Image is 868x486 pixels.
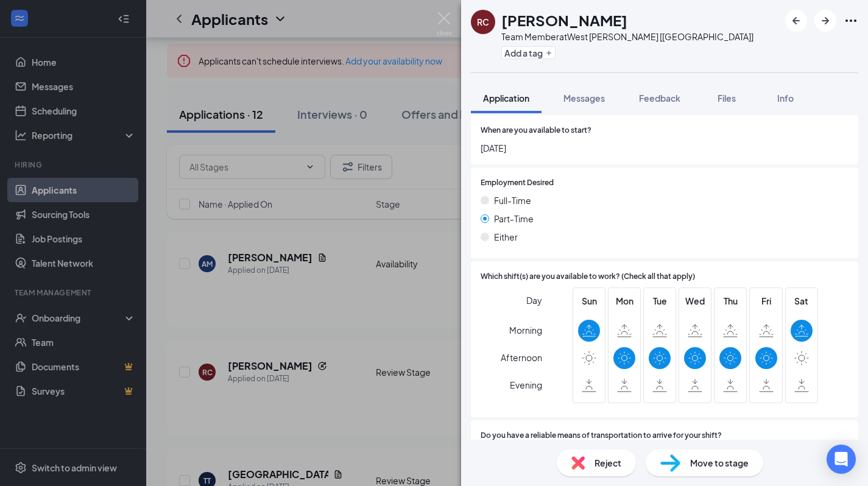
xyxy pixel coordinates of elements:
[501,30,753,43] div: Team Member at West [PERSON_NAME] [[GEOGRAPHIC_DATA]]
[494,212,534,225] span: Part-Time
[827,445,856,474] div: Open Intercom Messenger
[818,13,833,28] svg: ArrowRight
[509,319,542,341] span: Morning
[501,46,556,59] button: PlusAdd a tag
[481,141,849,155] span: [DATE]
[639,93,680,104] span: Feedback
[718,93,736,104] span: Files
[777,93,794,104] span: Info
[789,13,803,28] svg: ArrowLeftNew
[814,10,836,32] button: ArrowRight
[785,10,807,32] button: ArrowLeftNew
[481,125,591,136] span: When are you available to start?
[510,374,542,396] span: Evening
[844,13,858,28] svg: Ellipses
[595,456,621,470] span: Reject
[481,177,554,189] span: Employment Desired
[481,271,695,283] span: Which shift(s) are you available to work? (Check all that apply)
[649,294,671,308] span: Tue
[578,294,600,308] span: Sun
[481,430,722,442] span: Do you have a reliable means of transportation to arrive for your shift?
[545,49,552,57] svg: Plus
[613,294,635,308] span: Mon
[477,16,489,28] div: RC
[494,194,531,207] span: Full-Time
[791,294,813,308] span: Sat
[755,294,777,308] span: Fri
[719,294,741,308] span: Thu
[690,456,749,470] span: Move to stage
[483,93,529,104] span: Application
[684,294,706,308] span: Wed
[501,347,542,368] span: Afternoon
[563,93,605,104] span: Messages
[526,294,542,307] span: Day
[501,10,627,30] h1: [PERSON_NAME]
[494,230,518,244] span: Either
